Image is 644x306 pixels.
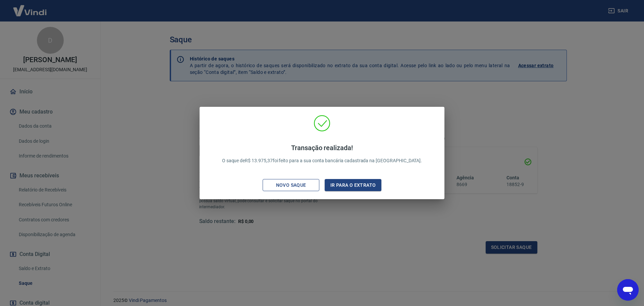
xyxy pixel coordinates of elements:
h4: Transação realizada! [222,144,422,152]
p: O saque de R$ 13.975,37 foi feito para a sua conta bancária cadastrada na [GEOGRAPHIC_DATA]. [222,144,422,164]
iframe: Botão para abrir a janela de mensagens [617,279,639,301]
button: Novo saque [263,179,319,191]
button: Ir para o extrato [325,179,381,191]
div: Novo saque [268,181,314,189]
